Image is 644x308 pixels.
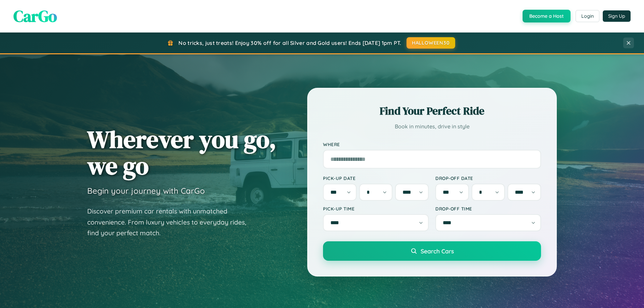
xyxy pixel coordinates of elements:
[435,175,541,181] label: Drop-off Date
[178,40,401,46] span: No tricks, just treats! Enjoy 30% off for all Silver and Gold users! Ends [DATE] 1pm PT.
[323,141,541,147] label: Where
[603,10,631,22] button: Sign Up
[87,206,255,239] p: Discover premium car rentals with unmatched convenience. From luxury vehicles to everyday rides, ...
[323,104,541,118] h2: Find Your Perfect Ride
[323,122,541,131] p: Book in minutes, drive in style
[323,241,541,261] button: Search Cars
[87,126,276,179] h1: Wherever you go, we go
[576,10,599,22] button: Login
[407,37,455,49] button: HALLOWEEN30
[13,5,57,27] span: CarGo
[435,206,541,211] label: Drop-off Time
[323,175,429,181] label: Pick-up Date
[523,10,571,22] button: Become a Host
[421,247,454,255] span: Search Cars
[87,186,205,196] h3: Begin your journey with CarGo
[323,206,429,211] label: Pick-up Time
